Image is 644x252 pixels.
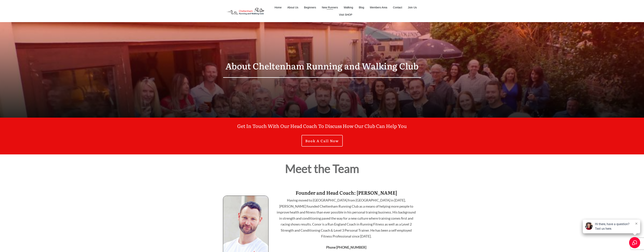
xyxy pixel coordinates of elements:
p: About Cheltenham Running and Walking Club [223,58,421,73]
p: Having moved to [GEOGRAPHIC_DATA] from [GEOGRAPHIC_DATA] in [DATE], [PERSON_NAME] founded Chelten... [275,197,417,244]
a: Contact [393,5,402,10]
a: Book A Call Now [301,135,343,147]
a: Beginners [304,5,316,10]
p: Founder and Head Coach: [PERSON_NAME] [275,189,417,197]
a: Blog [359,5,364,10]
a: About Us [287,5,298,10]
a: Walking [344,5,353,10]
span: Book A Call Now [305,139,339,143]
p: Meet the Team [223,159,421,179]
img: Decathlon [223,5,267,18]
a: Members Area [370,5,387,10]
p: Get In Touch With Our Head Coach To Discuss How Our Club Can Help You [223,122,421,135]
a: Join Us [408,5,417,10]
a: New Runners [322,5,338,10]
a: Visit SHOP [339,12,352,17]
a: Home [274,5,281,10]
